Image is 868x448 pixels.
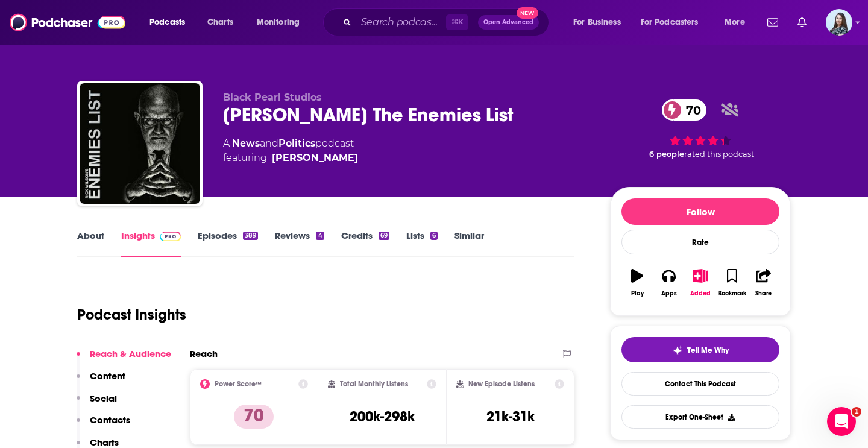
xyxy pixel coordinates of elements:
[257,14,300,31] span: Monitoring
[278,137,315,149] a: Politics
[260,137,278,149] span: and
[649,150,684,159] span: 6 people
[90,414,130,426] p: Contacts
[565,13,636,32] button: open menu
[223,151,358,165] span: featuring
[826,9,852,36] button: Show profile menu
[446,14,468,30] span: ⌘ K
[621,405,779,429] button: Export One-Sheet
[662,99,707,121] a: 70
[621,198,779,225] button: Follow
[272,151,358,165] a: Rick Wilson
[763,12,783,33] a: Show notifications dropdown
[621,261,653,304] button: Play
[673,345,682,355] img: tell me why sparkle
[852,407,861,417] span: 1
[356,13,446,32] input: Search podcasts, credits, & more...
[215,380,262,388] h2: Power Score™
[684,150,754,159] span: rated this podcast
[198,230,258,257] a: Episodes389
[621,337,779,362] button: tell me why sparkleTell Me Why
[716,261,747,304] button: Bookmark
[661,290,677,297] div: Apps
[621,230,779,254] div: Rate
[468,380,535,388] h2: New Episode Listens
[190,348,218,359] h2: Reach
[793,12,811,33] a: Show notifications dropdown
[478,15,539,30] button: Open AdvancedNew
[633,13,716,32] button: open menu
[379,232,389,240] div: 69
[232,137,260,149] a: News
[335,8,561,36] div: Search podcasts, credits, & more...
[454,230,484,257] a: Similar
[755,290,772,297] div: Share
[687,345,729,355] span: Tell Me Why
[483,19,533,25] span: Open Advanced
[573,14,621,31] span: For Business
[77,414,130,437] button: Contacts
[90,437,119,448] p: Charts
[341,230,389,257] a: Credits69
[80,83,200,204] img: Rick Wilson's The Enemies List
[641,14,699,31] span: For Podcasters
[223,92,322,103] span: Black Pearl Studios
[631,290,644,297] div: Play
[248,13,315,32] button: open menu
[486,408,535,426] h3: 21k-31k
[716,13,760,32] button: open menu
[275,230,324,257] a: Reviews4
[77,393,117,415] button: Social
[827,407,856,436] iframe: Intercom live chat
[243,232,258,240] div: 389
[207,14,233,31] span: Charts
[718,290,746,297] div: Bookmark
[685,261,716,304] button: Added
[674,99,707,121] span: 70
[223,136,358,165] div: A podcast
[748,261,779,304] button: Share
[200,13,241,32] a: Charts
[77,348,171,370] button: Reach & Audience
[10,11,125,34] img: Podchaser - Follow, Share and Rate Podcasts
[90,393,117,404] p: Social
[826,9,852,36] img: User Profile
[77,370,125,393] button: Content
[316,232,324,240] div: 4
[725,14,745,31] span: More
[653,261,684,304] button: Apps
[121,230,181,257] a: InsightsPodchaser Pro
[340,380,408,388] h2: Total Monthly Listens
[234,405,274,429] p: 70
[610,92,791,166] div: 70 6 peoplerated this podcast
[621,372,779,396] a: Contact This Podcast
[90,370,125,382] p: Content
[430,232,438,240] div: 6
[77,230,104,257] a: About
[690,290,711,297] div: Added
[160,232,181,241] img: Podchaser Pro
[141,13,201,32] button: open menu
[406,230,438,257] a: Lists6
[149,14,185,31] span: Podcasts
[77,306,186,324] h1: Podcast Insights
[517,7,538,19] span: New
[90,348,171,359] p: Reach & Audience
[826,9,852,36] span: Logged in as brookefortierpr
[350,408,415,426] h3: 200k-298k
